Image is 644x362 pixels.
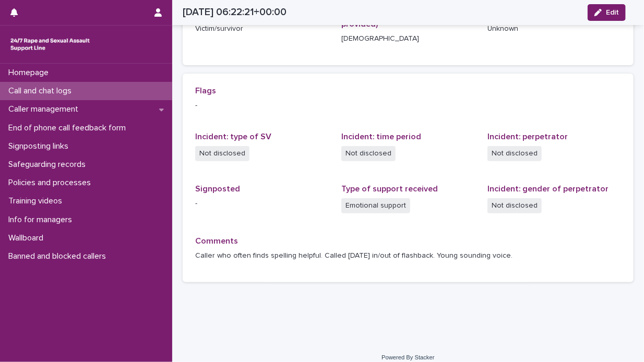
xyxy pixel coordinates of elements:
span: Flags [195,87,216,95]
p: Unknown [487,23,621,34]
p: Banned and blocked callers [4,251,114,261]
span: Incident: time period [341,132,421,141]
p: Safeguarding records [4,160,94,170]
span: Not disclosed [195,146,249,161]
img: rhQMoQhaT3yELyF149Cw [8,34,92,55]
p: Policies and processes [4,178,99,188]
p: Caller management [4,104,87,114]
p: Training videos [4,196,70,206]
p: Call and chat logs [4,86,80,96]
p: End of phone call feedback form [4,123,134,133]
p: Caller who often finds spelling helpful. Called [DATE] in/out of flashback. Young sounding voice. [195,250,621,261]
p: Victim/survivor [195,23,329,34]
span: Not disclosed [487,198,542,213]
button: Edit [588,4,626,21]
span: Type of support received [341,185,438,193]
p: Homepage [4,68,57,78]
span: Incident: perpetrator [487,132,568,141]
span: Incident: gender of perpetrator [487,185,609,193]
span: Signposted [195,185,240,193]
span: Not disclosed [487,146,542,161]
p: [DEMOGRAPHIC_DATA] [341,33,475,44]
span: Comments [195,237,238,245]
p: - [195,100,621,111]
span: Not disclosed [341,146,396,161]
p: Wallboard [4,233,52,243]
span: Incident: type of SV [195,132,271,141]
span: Emotional support [341,198,410,213]
span: Edit [606,9,619,16]
h2: [DATE] 06:22:21+00:00 [183,6,287,18]
a: Powered By Stacker [381,354,434,360]
p: Info for managers [4,215,80,225]
span: Gender of service user (if provided) [341,10,439,28]
p: - [195,198,329,209]
p: Signposting links [4,141,77,151]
